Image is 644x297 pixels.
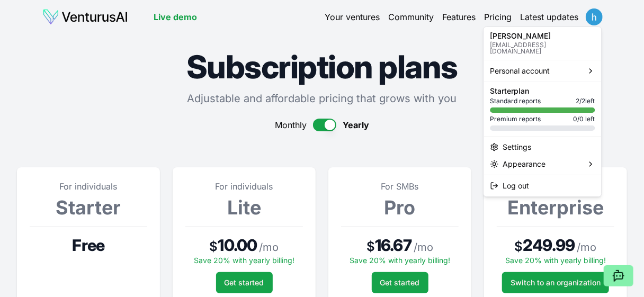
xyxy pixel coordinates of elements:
span: Log out [503,181,530,191]
p: [EMAIL_ADDRESS][DOMAIN_NAME] [490,42,595,55]
span: 0 / 0 left [574,115,595,123]
a: Settings [486,139,600,156]
span: Standard reports [490,97,541,105]
span: Premium reports [490,115,541,123]
p: Starter plan [490,87,595,95]
span: 2 / 2 left [576,97,595,105]
p: [PERSON_NAME] [490,32,595,40]
span: Appearance [503,159,546,169]
span: Personal account [490,66,550,76]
